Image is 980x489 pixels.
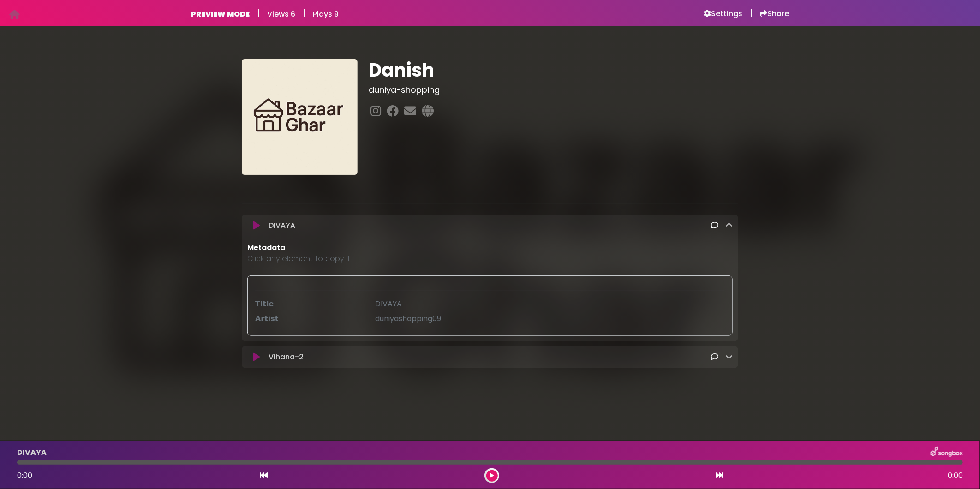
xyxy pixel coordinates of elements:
h3: duniya-shopping [369,85,738,95]
a: Share [760,9,789,18]
a: Settings [704,9,742,18]
div: Title [250,298,370,310]
p: Vihana-2 [269,352,304,363]
h6: Plays 9 [313,10,339,18]
h5: | [303,7,305,18]
p: DIVAYA [269,220,296,231]
img: 4vGZ4QXSguwBTn86kXf1 [242,59,358,175]
h6: Views 6 [267,10,295,18]
span: DIVAYA [376,298,402,309]
div: Artist [250,313,370,324]
h5: | [257,7,260,18]
h6: PREVIEW MODE [191,10,250,18]
span: duniyashopping09 [376,313,442,324]
p: Click any element to copy it [247,253,733,264]
h5: | [750,7,753,18]
p: Metadata [247,242,733,253]
h1: Danish [369,59,738,81]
